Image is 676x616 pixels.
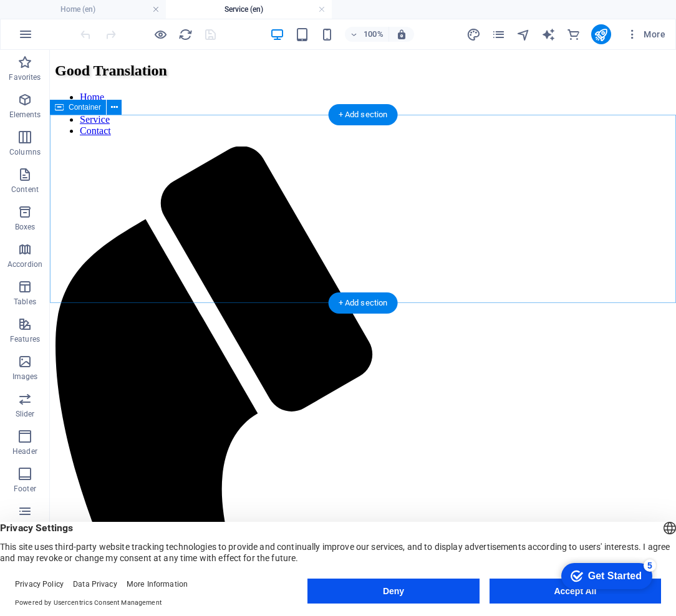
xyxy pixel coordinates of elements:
button: publish [591,24,611,44]
div: + Add section [329,292,398,314]
i: Design (Ctrl+Alt+Y) [466,27,481,42]
button: design [466,27,481,42]
button: navigator [516,27,531,42]
p: Images [12,372,38,382]
h4: Service (en) [166,2,332,16]
button: More [621,24,670,44]
p: Boxes [15,222,36,232]
p: Content [11,185,39,195]
button: commerce [566,27,581,42]
p: Columns [9,147,41,157]
i: Pages (Ctrl+Alt+S) [491,27,506,42]
button: pages [491,27,506,42]
span: More [626,28,665,41]
p: Forms [14,521,36,531]
p: Favorites [9,72,41,82]
p: Footer [14,484,36,494]
button: Click here to leave preview mode and continue editing [153,27,168,42]
p: Features [10,334,40,344]
i: AI Writer [541,27,556,42]
p: Accordion [7,259,42,269]
button: 100% [345,27,389,42]
p: Tables [14,297,36,307]
i: Publish [594,27,608,42]
div: + Add section [329,104,398,125]
iframe: To enrich screen reader interactions, please activate Accessibility in Grammarly extension settings [50,50,676,596]
iframe: To enrich screen reader interactions, please activate Accessibility in Grammarly extension settings [551,557,657,594]
h6: 100% [364,27,384,42]
p: Header [12,446,37,456]
span: Container [69,103,101,111]
p: Elements [9,110,41,120]
p: Slider [16,409,35,419]
i: Commerce [566,27,581,42]
i: On resize automatically adjust zoom level to fit chosen device. [396,29,407,40]
button: reload [178,27,193,42]
button: text_generator [541,27,556,42]
i: Navigator [516,27,531,42]
i: Reload page [178,27,193,42]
